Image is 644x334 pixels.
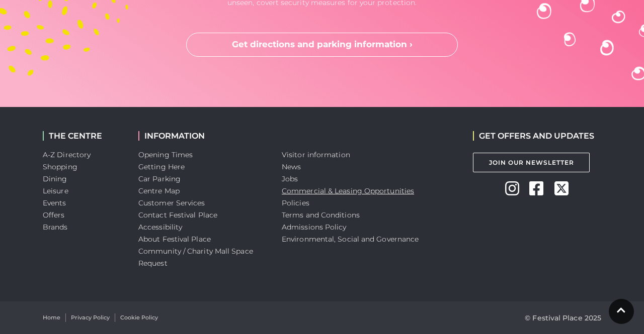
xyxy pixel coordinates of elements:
[138,222,182,232] a: Accessibility
[43,198,66,207] a: Events
[138,131,267,141] h2: INFORMATION
[282,198,309,207] a: Policies
[138,186,180,195] a: Centre Map
[138,198,205,207] a: Customer Services
[282,150,350,159] a: Visitor information
[282,222,347,232] a: Admissions Policy
[43,222,68,232] a: Brands
[282,186,414,195] a: Commercial & Leasing Opportunities
[43,210,65,219] a: Offers
[282,235,419,244] a: Environmental, Social and Governance
[138,210,217,219] a: Contact Festival Place
[473,131,594,141] h2: GET OFFERS AND UPDATES
[282,210,360,219] a: Terms and Conditions
[43,150,91,159] a: A-Z Directory
[282,162,301,171] a: News
[43,313,60,322] a: Home
[120,313,158,322] a: Cookie Policy
[138,235,211,244] a: About Festival Place
[282,174,298,183] a: Jobs
[473,153,590,172] a: Join Our Newsletter
[138,150,193,159] a: Opening Times
[71,313,110,322] a: Privacy Policy
[138,162,185,171] a: Getting Here
[525,312,601,324] p: © Festival Place 2025
[138,174,181,183] a: Car Parking
[43,131,123,141] h2: THE CENTRE
[43,162,77,171] a: Shopping
[186,33,458,57] a: Get directions and parking information ›
[138,247,253,268] a: Community / Charity Mall Space Request
[43,174,67,183] a: Dining
[43,186,68,195] a: Leisure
